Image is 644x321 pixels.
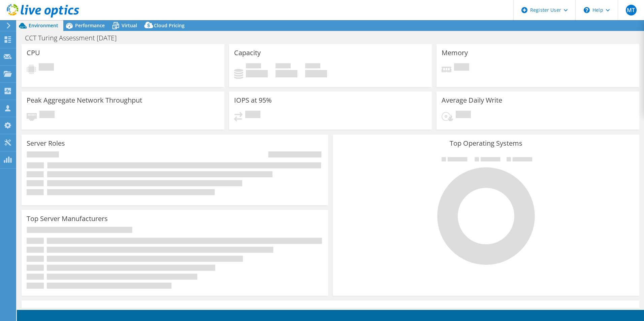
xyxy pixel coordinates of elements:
[154,22,185,29] span: Cloud Pricing
[39,111,55,120] span: Pending
[27,215,108,222] h3: Top Server Manufacturers
[276,63,291,70] span: Free
[584,7,590,13] svg: \n
[454,63,469,72] span: Pending
[276,70,297,77] h4: 0 GiB
[39,63,54,72] span: Pending
[305,70,327,77] h4: 0 GiB
[246,70,268,77] h4: 0 GiB
[27,49,40,57] h3: CPU
[442,49,468,57] h3: Memory
[122,22,137,29] span: Virtual
[22,34,127,42] h1: CCT Turing Assessment [DATE]
[456,111,471,120] span: Pending
[246,63,261,70] span: Used
[234,97,272,104] h3: IOPS at 95%
[245,111,260,120] span: Pending
[75,22,105,29] span: Performance
[442,97,502,104] h3: Average Daily Write
[27,140,65,147] h3: Server Roles
[27,97,142,104] h3: Peak Aggregate Network Throughput
[234,49,261,57] h3: Capacity
[626,5,637,15] span: MT
[29,22,58,29] span: Environment
[305,63,320,70] span: Total
[338,140,634,147] h3: Top Operating Systems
